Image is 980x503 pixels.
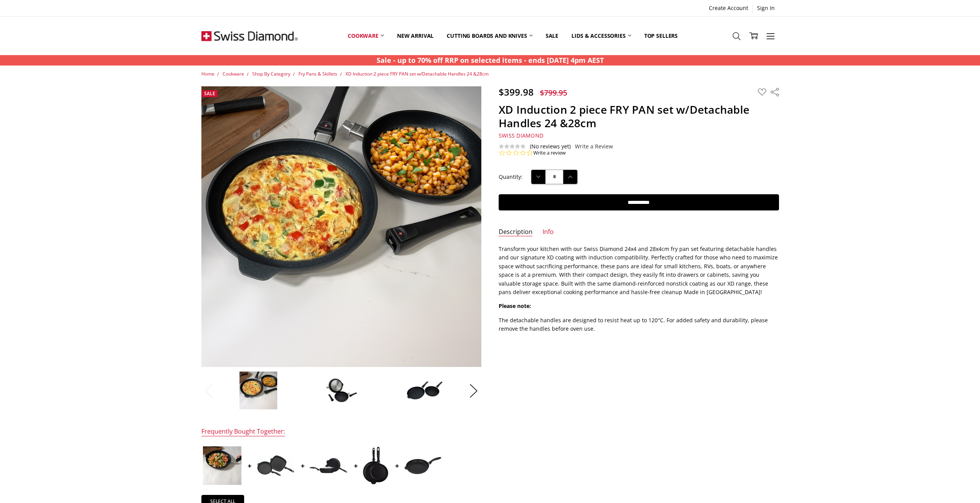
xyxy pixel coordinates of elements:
img: XD Induction 2 Piece Set: 28cm Fry Pan and 28x28cm Grill Pan [256,454,295,477]
a: Cookware [223,71,244,77]
img: Free Shipping On Every Order [201,17,298,55]
a: Write a Review [575,143,613,150]
span: (No reviews yet) [530,143,571,150]
a: New arrival [390,19,440,53]
strong: Please note: [499,302,531,310]
button: Previous [201,379,217,402]
a: Sale [539,19,565,53]
img: XD Induction 2 piece FRY PAN set w/Detachable Handles 24 &28cm [239,371,278,410]
button: Next [466,379,481,402]
a: Fry Pans & Skillets [298,71,337,77]
a: Cutting boards and knives [440,19,539,53]
a: Create Account [705,3,752,13]
span: $399.98 [499,86,534,98]
div: Frequently Bought Together: [201,427,285,436]
img: XD Induction 2 Piece Combo: Fry Pan 28cm and Saute Pan 28cm + 28cm lid [309,458,348,474]
a: Sign In [753,3,779,13]
img: XD Induction 2 piece FRY PAN set w/Detachable Handles 24 &28cm [405,377,444,404]
img: XD Induction 28cm x 4cm FRY PAN w/Detachable Handle [203,446,241,485]
a: Write a review [533,150,566,156]
p: The detachable handles are designed to resist heat up to 120°C. For added safety and durability, ... [499,316,779,333]
a: Shop By Category [252,71,290,77]
strong: Sale - up to 70% off RRP on selected items - ends [DATE] 4pm AEST [377,56,604,65]
img: XD Induction Nonstick Fry Pan 28cm [404,456,442,475]
a: Cookware [341,19,390,53]
span: Swiss Diamond [499,132,543,139]
a: Description [499,228,533,237]
img: XD Induction 2 piece FRY PAN set w/Detachable Handles 24 &28cm [322,377,361,404]
p: Transform your kitchen with our Swiss Diamond 24x4 and 28x4cm fry pan set featuring detachable ha... [499,245,779,296]
h1: XD Induction 2 piece FRY PAN set w/Detachable Handles 24 &28cm [499,103,779,130]
a: Info [543,228,554,237]
span: Sale [204,90,215,97]
a: Top Sellers [638,19,684,53]
label: Quantity: [499,173,523,181]
a: Home [201,71,214,77]
span: $799.95 [540,87,567,98]
a: Lids & Accessories [565,19,637,53]
a: XD Induction 2 piece FRY PAN set w/Detachable Handles 24 &28cm [345,71,489,77]
img: XD Nonstick INDUCTION 2 Piece Set: Fry Pan Duo - 24CM & 28CM [362,446,389,485]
